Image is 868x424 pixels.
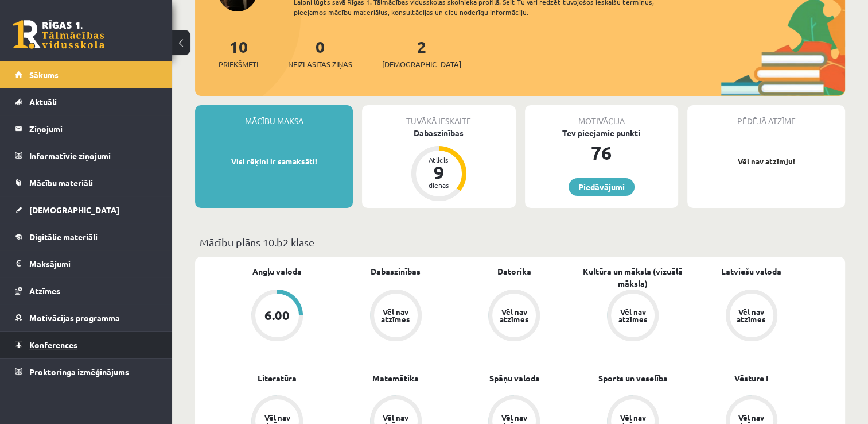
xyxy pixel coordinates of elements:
[422,156,456,163] div: Atlicis
[371,265,421,277] a: Dabaszinības
[195,105,353,127] div: Mācību maksa
[372,372,419,384] a: Matemātika
[258,372,297,384] a: Literatūra
[15,250,158,277] a: Maksājumi
[735,308,768,323] div: Vēl nav atzīmes
[687,105,845,127] div: Pēdējā atzīme
[574,290,692,344] a: Vēl nav atzīmes
[288,59,352,70] span: Neizlasītās ziņas
[29,367,129,377] span: Proktoringa izmēģinājums
[422,163,456,182] div: 9
[219,59,258,70] span: Priekšmeti
[15,332,158,358] a: Konferences
[362,105,515,127] div: Tuvākā ieskaite
[29,97,57,107] span: Aktuāli
[219,36,258,70] a: 10Priekšmeti
[15,359,158,385] a: Proktoringa izmēģinājums
[489,372,539,384] a: Spāņu valoda
[525,105,678,127] div: Motivācija
[29,286,60,296] span: Atzīmes
[29,205,119,215] span: [DEMOGRAPHIC_DATA]
[15,223,158,250] a: Digitālie materiāli
[380,308,412,323] div: Vēl nav atzīmes
[617,308,649,323] div: Vēl nav atzīmes
[288,36,352,70] a: 0Neizlasītās ziņas
[455,290,574,344] a: Vēl nav atzīmes
[15,88,158,115] a: Aktuāli
[693,156,839,167] p: Vēl nav atzīmju!
[218,290,337,344] a: 6.00
[29,250,158,277] legend: Maksājumi
[497,265,531,277] a: Datorika
[264,309,290,322] div: 6.00
[525,127,678,139] div: Tev pieejamie punkti
[574,265,692,290] a: Kultūra un māksla (vizuālā māksla)
[15,142,158,169] a: Informatīvie ziņojumi
[29,70,59,80] span: Sākums
[15,304,158,331] a: Motivācijas programma
[29,232,98,242] span: Digitālie materiāli
[201,156,347,167] p: Visi rēķini ir samaksāti!
[382,36,461,70] a: 2[DEMOGRAPHIC_DATA]
[15,61,158,88] a: Sākums
[29,115,158,142] legend: Ziņojumi
[422,182,456,188] div: dienas
[29,178,93,188] span: Mācību materiāli
[15,169,158,196] a: Mācību materiāli
[362,127,515,203] a: Dabaszinības Atlicis 9 dienas
[15,115,158,142] a: Ziņojumi
[337,290,456,344] a: Vēl nav atzīmes
[382,59,461,70] span: [DEMOGRAPHIC_DATA]
[692,290,811,344] a: Vēl nav atzīmes
[598,372,668,384] a: Sports un veselība
[734,372,768,384] a: Vēsture I
[29,313,120,323] span: Motivācijas programma
[252,265,302,277] a: Angļu valoda
[29,142,158,169] legend: Informatīvie ziņojumi
[29,340,77,350] span: Konferences
[721,265,781,277] a: Latviešu valoda
[13,20,104,49] a: Rīgas 1. Tālmācības vidusskola
[200,234,840,250] p: Mācību plāns 10.b2 klase
[15,277,158,304] a: Atzīmes
[362,127,515,139] div: Dabaszinības
[498,308,530,323] div: Vēl nav atzīmes
[525,139,678,167] div: 76
[15,196,158,223] a: [DEMOGRAPHIC_DATA]
[569,178,635,196] a: Piedāvājumi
